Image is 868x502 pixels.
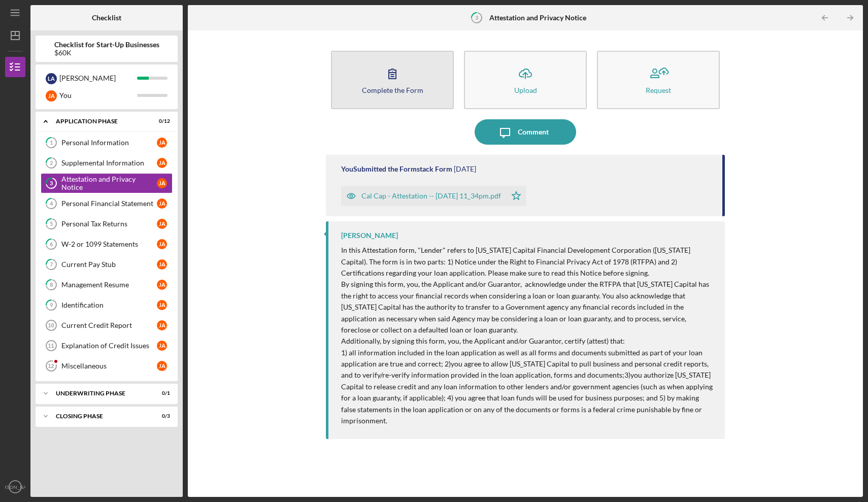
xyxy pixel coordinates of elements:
tspan: 1 [50,140,53,146]
a: 9IdentificationJA [41,295,173,315]
button: Comment [475,119,576,145]
tspan: 5 [50,221,53,227]
button: Complete the Form [331,51,454,109]
a: 8Management ResumeJA [41,275,173,295]
div: J A [157,178,167,188]
b: Checklist [92,14,121,22]
div: Personal Information [61,139,157,147]
tspan: 3 [50,180,53,187]
a: 10Current Credit ReportJA [41,315,173,336]
a: 6W-2 or 1099 StatementsJA [41,234,173,254]
div: J A [157,361,167,371]
div: Closing Phase [56,413,145,419]
button: Cal Cap - Attestation -- [DATE] 11_34pm.pdf [341,186,526,206]
div: Personal Tax Returns [61,220,157,228]
div: Personal Financial Statement [61,199,157,208]
div: Supplemental Information [61,159,157,167]
div: Current Pay Stub [61,260,157,269]
div: Upload [514,86,537,94]
div: Comment [518,119,549,145]
span: In this Attestation form, "Lender" refers to [US_STATE] Capital Financial Development Corporation... [341,246,690,277]
a: 5Personal Tax ReturnsJA [41,214,173,234]
tspan: 4 [50,200,53,207]
div: J A [157,198,167,209]
div: J A [157,158,167,168]
div: Application Phase [56,118,145,124]
div: J A [157,259,167,270]
tspan: 9 [50,302,53,309]
div: Identification [61,301,157,309]
div: You [59,87,137,104]
div: [PERSON_NAME] [59,70,137,87]
div: 0 / 1 [152,390,170,396]
div: W-2 or 1099 Statements [61,240,157,248]
a: 11Explanation of Credit IssuesJA [41,336,173,356]
div: L A [46,73,57,84]
b: Checklist for Start-Up Businesses [54,41,159,49]
div: [PERSON_NAME] [341,231,398,240]
a: 3Attestation and Privacy NoticeJA [41,173,173,193]
p: By signing this form, you, the Applicant and/or Guarantor, acknowledge under the RTFPA that [US_S... [341,279,715,336]
tspan: 6 [50,241,53,248]
div: Attestation and Privacy Notice [61,175,157,191]
button: Request [597,51,720,109]
div: J A [157,341,167,351]
div: Underwriting Phase [56,390,145,396]
div: J A [157,239,167,249]
tspan: 3 [475,14,478,21]
time: 2025-08-14 03:34 [454,165,476,173]
div: Current Credit Report [61,321,157,329]
button: [PERSON_NAME] [5,477,25,497]
a: 2Supplemental InformationJA [41,153,173,173]
p: Additionally, by signing this form, you, the Applicant and/or Guarantor, certify (attest) that: [341,336,715,347]
div: Request [646,86,671,94]
div: J A [157,300,167,310]
p: 1) all information included in the loan application as well as all forms and documents submitted ... [341,347,715,427]
tspan: 2 [50,160,53,166]
div: J A [157,138,167,148]
tspan: 11 [48,343,54,349]
div: J A [157,320,167,330]
div: J A [157,280,167,290]
div: Miscellaneous [61,362,157,370]
a: 4Personal Financial StatementJA [41,193,173,214]
tspan: 7 [50,261,53,268]
div: 0 / 3 [152,413,170,419]
button: Upload [464,51,587,109]
a: 7Current Pay StubJA [41,254,173,275]
a: 1Personal InformationJA [41,132,173,153]
div: Management Resume [61,281,157,289]
div: J A [157,219,167,229]
span: you agree to allow [US_STATE] Capital to pull business and personal credit reports, and to verify... [341,359,709,379]
b: Attestation and Privacy Notice [489,14,586,22]
div: Cal Cap - Attestation -- [DATE] 11_34pm.pdf [361,192,501,200]
div: $60K [54,49,159,57]
div: 0 / 12 [152,118,170,124]
div: Complete the Form [362,86,423,94]
div: Explanation of Credit Issues [61,342,157,350]
tspan: 8 [50,282,53,288]
span: 3) [624,371,630,379]
div: J A [46,90,57,102]
div: You Submitted the Formstack Form [341,165,452,173]
tspan: 12 [48,363,54,369]
a: 12MiscellaneousJA [41,356,173,376]
tspan: 10 [48,322,54,328]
